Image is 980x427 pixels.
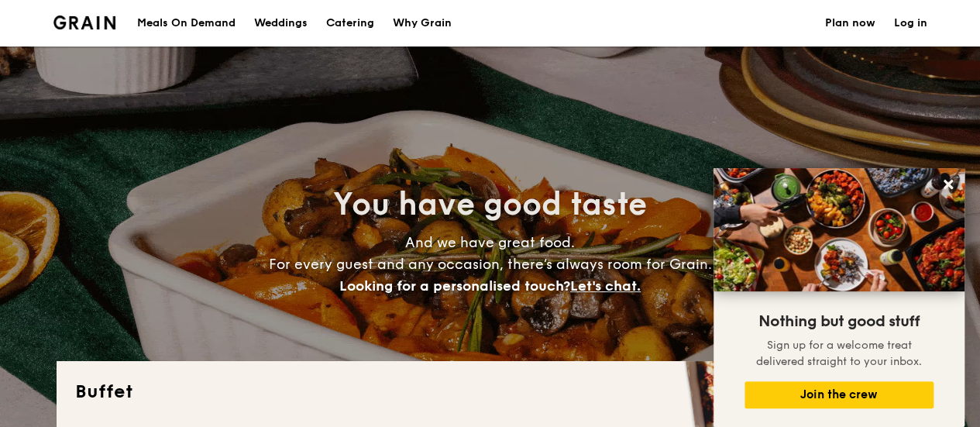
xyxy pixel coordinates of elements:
span: Let's chat. [570,277,641,294]
button: Join the crew [744,381,934,408]
a: Logotype [53,15,116,29]
button: Close [936,172,961,197]
img: DSC07876-Edit02-Large.jpeg [714,168,965,291]
span: Sign up for a welcome treat delivered straight to your inbox. [756,339,922,368]
h2: Buffet [75,380,906,405]
span: You have good taste [333,186,647,223]
span: Looking for a personalised touch? [339,277,570,294]
span: Nothing but good stuff [758,312,920,331]
span: And we have great food. For every guest and any occasion, there’s always room for Grain. [269,234,712,294]
img: Grain [53,15,116,29]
